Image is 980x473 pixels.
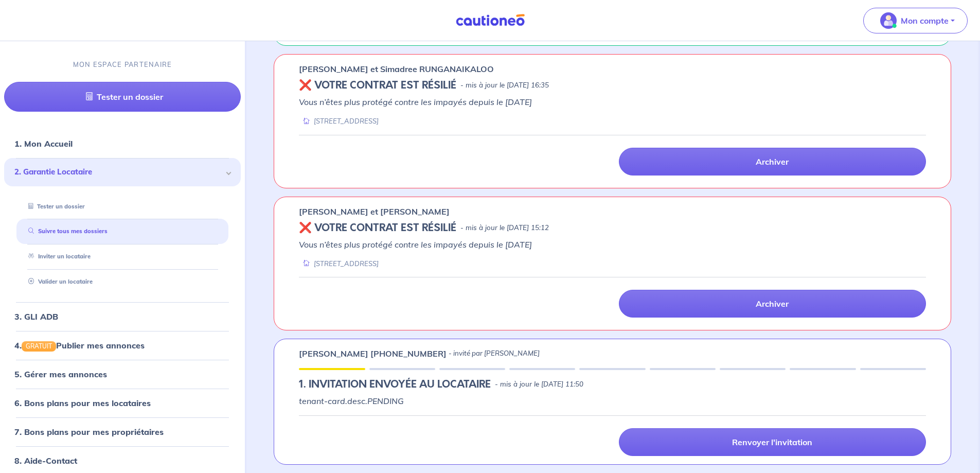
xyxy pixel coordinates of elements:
[863,8,968,33] button: illu_account_valid_menu.svgMon compte
[14,311,58,322] a: 3. GLI ADB
[4,133,241,154] div: 1. Mon Accueil
[14,340,145,351] a: 4.GRATUITPublier mes annonces
[460,80,549,91] p: - mis à jour le [DATE] 16:35
[73,60,172,69] p: MON ESPACE PARTENAIRE
[14,166,223,178] span: 2. Garantie Locataire
[880,12,897,29] img: illu_account_valid_menu.svg
[756,156,789,167] p: Archiver
[299,347,447,360] p: [PERSON_NAME] [PHONE_NUMBER]
[299,395,926,407] p: tenant-card.desc.PENDING
[14,138,73,149] a: 1. Mon Accueil
[14,456,77,466] a: 8. Aide-Contact
[4,364,241,384] div: 5. Gérer mes annonces
[16,248,228,265] div: Inviter un locataire
[4,335,241,356] div: 4.GRATUITPublier mes annonces
[4,450,241,471] div: 8. Aide-Contact
[299,116,379,126] div: [STREET_ADDRESS]
[299,259,379,269] div: [STREET_ADDRESS]
[14,427,164,437] a: 7. Bons plans pour mes propriétaires
[299,378,491,391] h5: 1.︎ INVITATION ENVOYÉE AU LOCATAIRE
[299,238,926,251] p: Vous n’êtes plus protégé contre les impayés depuis le [DATE]
[4,158,241,186] div: 2. Garantie Locataire
[756,299,789,309] p: Archiver
[299,205,450,218] p: [PERSON_NAME] et [PERSON_NAME]
[299,63,494,75] p: [PERSON_NAME] et Simadree RUNGANAIKALOO
[732,437,812,447] p: Renvoyer l'invitation
[16,273,228,290] div: Valider un locataire
[4,422,241,442] div: 7. Bons plans pour mes propriétaires
[14,398,151,408] a: 6. Bons plans pour mes locataires
[452,14,529,27] img: Cautioneo
[299,222,456,234] h5: ❌ VOTRE CONTRAT EST RÉSILIÉ
[4,393,241,413] div: 6. Bons plans pour mes locataires
[24,253,91,260] a: Inviter un locataire
[619,428,926,456] a: Renvoyer l'invitation
[14,369,107,379] a: 5. Gérer mes annonces
[16,223,228,240] div: Suivre tous mes dossiers
[619,290,926,318] a: Archiver
[449,348,540,359] p: - invité par [PERSON_NAME]
[460,223,549,233] p: - mis à jour le [DATE] 15:12
[24,278,93,285] a: Valider un locataire
[24,227,108,235] a: Suivre tous mes dossiers
[16,198,228,215] div: Tester un dossier
[24,203,85,210] a: Tester un dossier
[299,378,926,391] div: state: PENDING, Context:
[299,79,926,92] div: state: REVOKED, Context: ,
[4,306,241,327] div: 3. GLI ADB
[4,82,241,112] a: Tester un dossier
[619,148,926,176] a: Archiver
[495,379,583,390] p: - mis à jour le [DATE] 11:50
[299,96,926,108] p: Vous n’êtes plus protégé contre les impayés depuis le [DATE]
[299,222,926,234] div: state: REVOKED, Context: ,
[299,79,456,92] h5: ❌ VOTRE CONTRAT EST RÉSILIÉ
[901,14,949,27] p: Mon compte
